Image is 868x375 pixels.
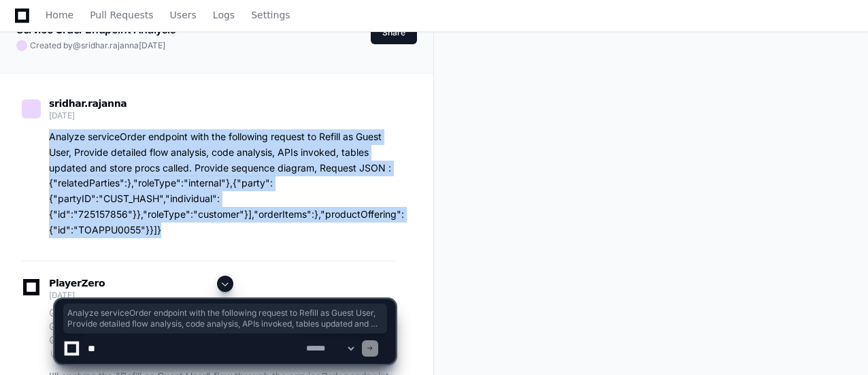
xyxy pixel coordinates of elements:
span: Logs [213,11,235,19]
span: Settings [251,11,290,19]
span: sridhar.rajanna [49,98,127,109]
button: Share [371,21,417,44]
span: [DATE] [49,110,74,120]
span: Users [170,11,197,19]
span: Created by [30,40,165,51]
span: Home [46,11,73,19]
span: sridhar.rajanna [81,40,139,50]
span: @ [73,40,81,50]
span: Pull Requests [90,11,153,19]
p: Analyze serviceOrder endpoint with the following request to Refill as Guest User, Provide detaile... [49,129,395,238]
span: [DATE] [139,40,165,50]
span: Analyze serviceOrder endpoint with the following request to Refill as Guest User, Provide detaile... [67,308,383,329]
